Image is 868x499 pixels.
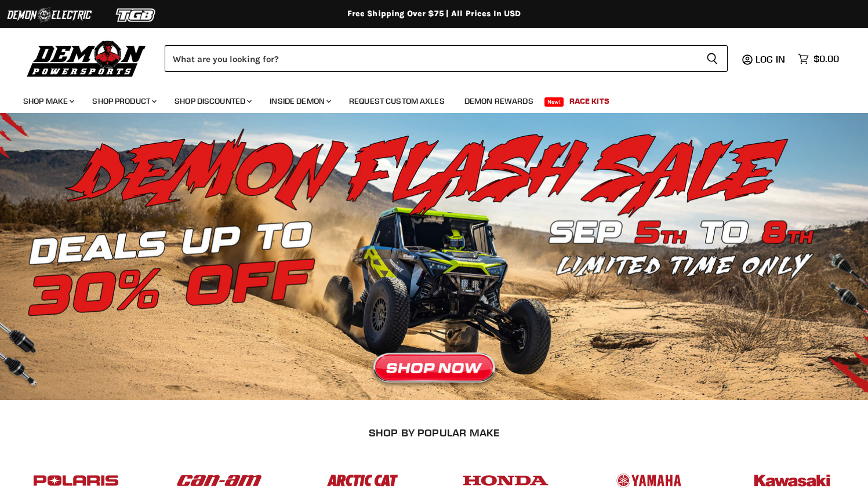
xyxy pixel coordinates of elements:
img: POPULAR_MAKE_logo_3_027535af-6171-4c5e-a9bc-f0eccd05c5d6.jpg [317,463,408,498]
a: Race Kits [561,89,618,113]
img: POPULAR_MAKE_logo_1_adc20308-ab24-48c4-9fac-e3c1a623d575.jpg [174,463,264,498]
a: Inside Demon [261,89,338,113]
img: Demon Powersports [23,38,150,79]
img: Demon Electric Logo 2 [6,4,93,26]
a: Shop Product [83,89,164,113]
a: Shop Make [14,89,81,113]
span: Log in [756,53,785,65]
h2: SHOP BY POPULAR MAKE [14,427,854,439]
img: POPULAR_MAKE_logo_6_76e8c46f-2d1e-4ecc-b320-194822857d41.jpg [747,463,837,498]
ul: Main menu [14,85,836,113]
form: Product [165,45,728,72]
input: Search [165,45,697,72]
a: $0.00 [792,50,845,67]
a: Log in [750,54,792,64]
span: New! [544,97,564,107]
button: Search [697,45,728,72]
span: $0.00 [813,53,839,64]
a: Shop Discounted [166,89,259,113]
img: POPULAR_MAKE_logo_4_4923a504-4bac-4306-a1be-165a52280178.jpg [460,463,551,498]
img: TGB Logo 2 [93,4,180,26]
a: Request Custom Axles [340,89,453,113]
img: POPULAR_MAKE_logo_5_20258e7f-293c-4aac-afa8-159eaa299126.jpg [604,463,694,498]
img: POPULAR_MAKE_logo_2_dba48cf1-af45-46d4-8f73-953a0f002620.jpg [31,463,121,498]
a: Demon Rewards [456,89,542,113]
